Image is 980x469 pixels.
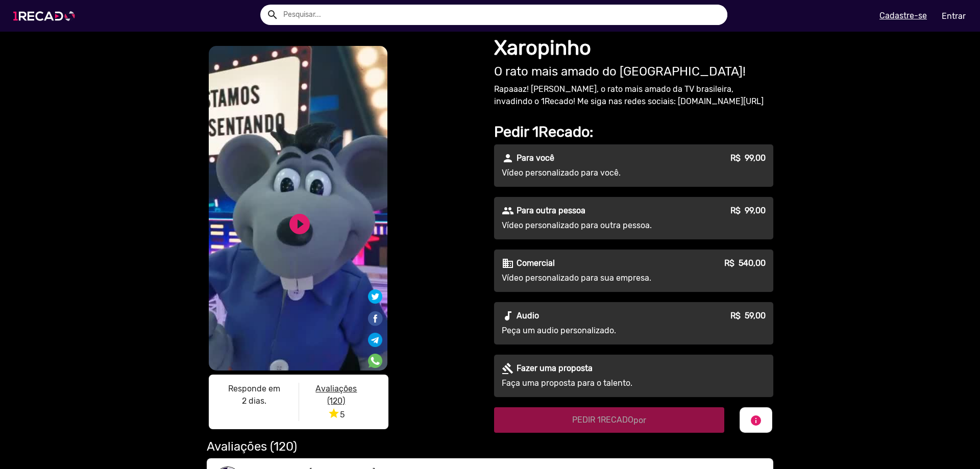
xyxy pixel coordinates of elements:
i: star [328,407,340,419]
button: Example home icon [263,5,281,23]
p: Para outra pessoa [517,205,585,217]
p: R$ 59,00 [730,310,766,322]
p: Comercial [517,257,555,269]
a: Entrar [935,7,972,25]
h1: Xaropinho [494,36,773,60]
span: por [633,415,646,425]
i: Share on WhatsApp [368,352,382,362]
p: Vídeo personalizado para sua empresa. [502,272,687,284]
mat-icon: gavel [502,362,514,375]
mat-icon: people [502,205,514,217]
p: R$ 540,00 [724,257,766,269]
p: Responde em [217,383,291,395]
u: Cadastre-se [879,11,927,20]
p: Vídeo personalizado para outra pessoa. [502,219,687,232]
p: Rapaaaz! [PERSON_NAME], o rato mais amado da TV brasileira, invadindo o 1Recado! Me siga nas rede... [494,83,773,108]
u: Avaliações (120) [315,384,357,406]
img: Compartilhe no facebook [367,310,383,327]
span: PEDIR 1RECADO [572,415,646,425]
i: Share on Twitter [368,291,382,301]
p: R$ 99,00 [730,152,766,164]
p: Vídeo personalizado para você. [502,167,687,179]
i: Share on Facebook [367,309,383,319]
p: Para você [517,152,554,164]
p: Audio [517,310,539,322]
video: S1RECADO vídeos dedicados para fãs e empresas [209,46,387,371]
mat-icon: person [502,152,514,164]
h2: O rato mais amado do [GEOGRAPHIC_DATA]! [494,64,773,79]
p: Peça um audio personalizado. [502,325,687,337]
img: Compartilhe no twitter [368,289,382,304]
p: Fazer uma proposta [517,362,593,375]
img: Compartilhe no whatsapp [368,354,382,368]
mat-icon: info [750,414,762,427]
h2: Pedir 1Recado: [494,123,773,141]
mat-icon: Example home icon [266,9,279,21]
p: Faça uma proposta para o talento. [502,377,687,389]
h2: Avaliações (120) [207,439,773,454]
button: PEDIR 1RECADOpor [494,407,724,433]
span: 5 [328,410,345,419]
input: Pesquisar... [276,5,727,25]
p: R$ 99,00 [730,205,766,217]
a: play_circle_filled [287,212,312,236]
i: Share on Telegram [368,331,382,341]
mat-icon: audiotrack [502,310,514,322]
mat-icon: business [502,257,514,269]
b: 2 dias. [242,396,266,406]
img: Compartilhe no telegram [368,333,382,347]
